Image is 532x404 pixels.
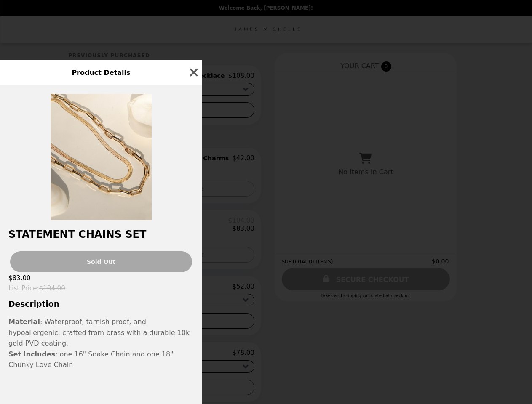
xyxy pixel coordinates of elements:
[8,316,194,349] div: : Waterproof, tarnish proof, and hypoallergenic, crafted from brass with a durable 10k gold PVD c...
[8,349,194,370] p: : one 16" Snake Chain and one 18" Chunky Love Chain
[51,94,152,220] img: Gold
[8,318,40,326] strong: Material
[8,350,55,358] b: Set Includes
[39,284,65,292] span: $104.00
[72,69,130,77] span: Product Details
